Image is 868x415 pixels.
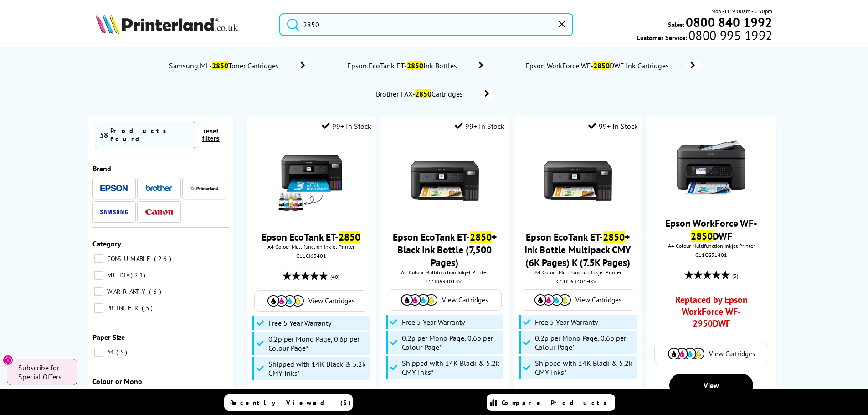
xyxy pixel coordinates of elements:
div: C11CJ63401HKVL [520,278,636,285]
span: Epson WorkForce WF- DWF Ink Cartridges [524,61,672,70]
a: Printerland Logo [96,14,268,36]
div: C11CG31401 [654,251,769,258]
a: Epson WorkForce WF-2850DWF Ink Cartridges [524,59,700,72]
span: Sales: [668,20,684,29]
span: View Cartridges [308,297,354,305]
span: Shipped with 14K Black & 5.2k CMY Inks* [402,359,501,377]
span: Shipped with 14K Black & 5.2k CMY Inks* [268,359,368,378]
span: A4 Colour Multifunction Inkjet Printer [385,269,504,276]
a: Samsung ML-2850Toner Cartridges [168,59,310,72]
img: Epson [100,185,128,192]
span: MEDIA [105,271,129,279]
a: Brother FAX-2850Cartridges [375,87,493,100]
input: Search product or brand [279,13,573,36]
a: Epson EcoTank ET-2850+ Ink Bottle Multipack CMY (6K Pages) K (7.5K Pages) [524,231,631,269]
span: 5 [116,348,129,356]
mark: 2850 [212,61,228,70]
a: View Cartridges [393,294,497,306]
span: 0.2p per Mono Page, 0.6p per Colour Page* [268,334,368,353]
a: Recently Viewed (5) [224,394,353,411]
mark: 2850 [407,61,423,70]
span: A4 Colour Multifunction Inkjet Printer [652,242,771,249]
span: 58 [100,130,108,139]
span: Epson EcoTank ET- Ink Bottles [346,61,461,70]
img: Cartridges [401,294,437,306]
span: A4 Colour Multifunction Inkjet Printer [251,243,371,250]
span: Brand [92,164,111,173]
img: Epson-ET-2850-Front-Main-Small.jpg [544,147,612,215]
span: CONSUMABLE [105,255,153,263]
span: 21 [130,271,148,279]
span: 6 [149,287,164,296]
span: Samsung ML- Toner Cartridges [168,61,282,70]
a: 0800 840 1992 [684,18,772,26]
img: Epson-ET-2850-Front-Main-Small.jpg [411,147,479,215]
span: WARRANTY [105,287,148,296]
span: A4 [105,348,115,356]
img: epson-et-2850-ink-included-new-small.jpg [277,147,345,215]
input: WARRANTY 6 [94,287,103,296]
mark: 2850 [470,231,492,243]
span: PRINTER [105,304,141,312]
a: Replaced by Epson WorkForce WF-2950DWF [663,294,760,334]
mark: 2850 [603,231,625,243]
mark: 2850 [691,230,713,242]
img: Printerland [190,186,218,190]
b: 0800 840 1992 [686,14,772,31]
a: View Cartridges [526,294,630,306]
span: Mon - Fri 9:00am - 5:30pm [711,7,772,15]
span: 0.2p per Mono Page, 0.6p per Colour Page* [535,333,634,352]
input: MEDIA 21 [94,271,103,280]
span: A4 Colour Multifunction Inkjet Printer [518,269,638,276]
span: Subscribe for Special Offers [18,363,68,381]
img: Samsung [100,210,128,214]
span: Free 5 Year Warranty [535,318,598,327]
span: (40) [330,268,339,286]
input: A4 5 [94,348,103,357]
span: View Cartridges [575,296,621,304]
input: PRINTER 5 [94,303,103,313]
img: Cartridges [668,348,704,359]
span: Compare Products [502,399,612,407]
a: Epson EcoTank ET-2850+ Black Ink Bottle (7,500 Pages) [393,231,497,269]
img: Cartridges [267,295,304,307]
button: reset filters [195,127,226,143]
div: 99+ In Stock [588,122,638,131]
mark: 2850 [593,61,610,70]
mark: 2850 [415,89,431,98]
img: Canon [145,209,173,215]
span: Paper Size [92,333,125,342]
a: Epson EcoTank ET-2850Ink Bottles [346,59,488,72]
div: C11CJ63401 [253,252,369,259]
span: 26 [154,255,174,263]
span: Recently Viewed (5) [230,399,351,407]
span: Colour or Mono [92,377,142,386]
span: 5 [142,304,155,312]
span: View [704,381,719,390]
span: View Cartridges [442,296,488,304]
input: CONSUMABLE 26 [94,254,103,263]
span: Free 5 Year Warranty [268,318,331,328]
span: Shipped with 14K Black & 5.2k CMY Inks* [535,359,634,377]
span: View Cartridges [709,349,755,358]
div: 99+ In Stock [455,122,504,131]
a: Epson EcoTank ET-2850 [262,231,360,243]
div: 99+ In Stock [322,122,371,131]
div: Products Found [110,127,190,143]
button: Close [3,355,13,365]
img: Brother [145,185,173,191]
img: Epson-WF-2850DWF-Front-Small.jpg [677,133,745,201]
span: Category [92,239,121,248]
span: Customer Service: [637,31,772,42]
span: 0.2p per Mono Page, 0.6p per Colour Page* [402,333,501,352]
span: Brother FAX- Cartridges [375,89,467,98]
a: Compare Products [487,394,615,411]
a: Epson WorkForce WF-2850DWF [665,217,757,242]
div: C11CJ63401KVL [387,278,502,285]
mark: 2850 [339,231,360,243]
span: 0800 995 1992 [687,31,772,40]
img: Printerland Logo [96,14,238,34]
a: View Cartridges [659,348,763,359]
img: Cartridges [534,294,571,306]
a: View [669,374,753,397]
